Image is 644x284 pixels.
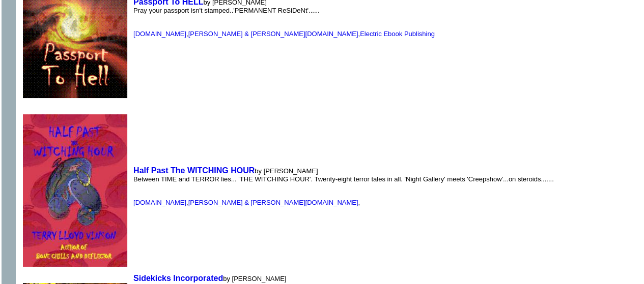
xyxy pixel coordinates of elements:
[133,199,362,206] font: , ,
[133,274,223,282] a: Sidekicks Incorporated
[133,166,255,175] a: Half Past The WITCHING HOUR
[133,199,186,206] a: [DOMAIN_NAME]
[360,30,435,38] a: Electric Ebook Publishing
[133,30,186,38] a: [DOMAIN_NAME]
[133,30,436,38] font: , ,
[133,167,554,191] font: by [PERSON_NAME] Between TIME and TERROR lies... 'THE WITCHING HOUR'. Twenty-eight terror tales i...
[188,199,358,206] a: [PERSON_NAME] & [PERSON_NAME][DOMAIN_NAME]
[23,114,127,267] img: 13713.jpg
[188,30,358,38] a: [PERSON_NAME] & [PERSON_NAME][DOMAIN_NAME]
